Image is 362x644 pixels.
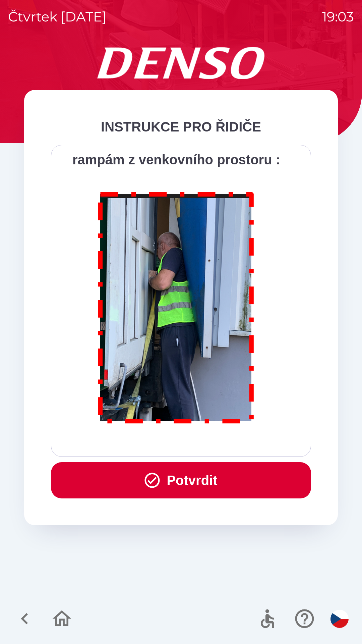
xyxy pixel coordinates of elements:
button: Potvrdit [51,462,311,498]
img: cs flag [330,610,349,628]
img: Logo [24,47,338,79]
img: M8MNayrTL6gAAAABJRU5ErkJggg== [90,183,262,430]
p: 19:03 [322,7,354,27]
div: INSTRUKCE PRO ŘIDIČE [51,117,311,137]
p: čtvrtek [DATE] [8,7,107,27]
